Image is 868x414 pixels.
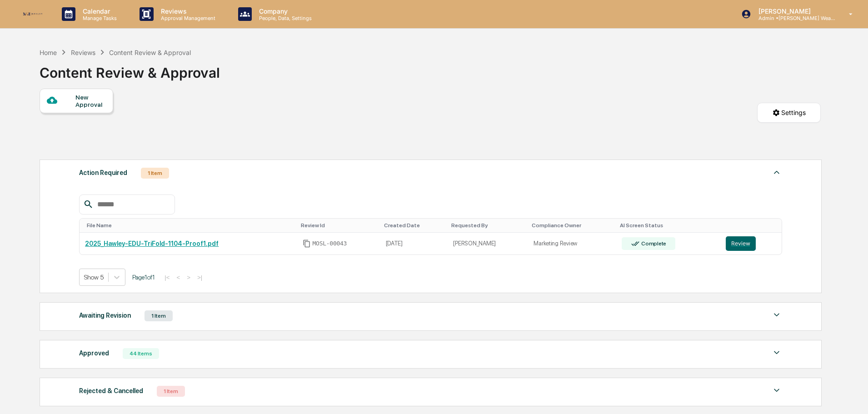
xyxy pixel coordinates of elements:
[85,240,219,247] a: 2025_Hawley-EDU-TriFold-1104-Proof1.pdf
[154,7,220,15] p: Reviews
[751,15,836,21] p: Admin • [PERSON_NAME] Wealth
[448,233,528,255] td: [PERSON_NAME]
[726,236,776,251] a: Review
[141,168,169,179] div: 1 Item
[184,274,193,281] button: >
[174,274,183,281] button: <
[532,222,613,229] div: Toggle SortBy
[75,15,121,21] p: Manage Tasks
[40,57,220,81] div: Content Review & Approval
[132,274,155,281] span: Page 1 of 1
[162,274,172,281] button: |<
[726,236,756,251] button: Review
[771,347,782,358] img: caret
[751,7,836,15] p: [PERSON_NAME]
[157,386,185,397] div: 1 Item
[301,222,377,229] div: Toggle SortBy
[771,167,782,178] img: caret
[71,49,95,56] div: Reviews
[40,49,57,56] div: Home
[252,7,316,15] p: Company
[384,222,444,229] div: Toggle SortBy
[195,274,205,281] button: >|
[145,310,173,321] div: 1 Item
[79,385,143,397] div: Rejected & Cancelled
[620,222,717,229] div: Toggle SortBy
[303,239,311,248] span: Copy Id
[109,49,191,56] div: Content Review & Approval
[154,15,220,21] p: Approval Management
[79,309,131,321] div: Awaiting Revision
[79,167,127,179] div: Action Required
[75,7,121,15] p: Calendar
[771,309,782,320] img: caret
[79,347,109,359] div: Approved
[528,233,616,255] td: Marketing Review
[451,222,524,229] div: Toggle SortBy
[75,94,106,108] div: New Approval
[123,348,159,359] div: 44 Items
[380,233,448,255] td: [DATE]
[728,222,778,229] div: Toggle SortBy
[771,385,782,396] img: caret
[22,11,44,17] img: logo
[313,240,347,247] span: MOSL-00043
[252,15,316,21] p: People, Data, Settings
[87,222,293,229] div: Toggle SortBy
[639,240,666,247] div: Complete
[757,103,821,123] button: Settings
